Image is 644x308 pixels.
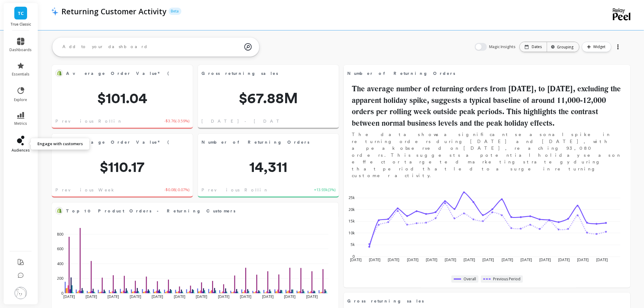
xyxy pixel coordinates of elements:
[52,159,193,174] span: $110.17
[347,70,455,77] span: Number of Returning Orders
[201,139,310,145] span: Number of Returning Orders
[314,187,335,193] span: +13.93k ( 3% )
[55,118,153,124] span: Previous Rolling 7-day
[15,287,27,299] img: profile picture
[493,277,520,282] span: Previous Period
[66,69,170,78] span: Average Order Value* (Returning)
[66,139,201,145] span: Average Order Value* (New)
[198,91,339,105] span: $67.88M
[14,121,27,126] span: metrics
[489,44,517,50] span: Magic Insights
[347,131,627,179] p: The data shows a significant seasonal spike in returning orders during [DATE] and [DATE], with a ...
[51,7,58,16] img: header icon
[201,70,278,77] span: Gross returning sales
[347,69,607,78] span: Number of Returning Orders
[201,187,299,193] span: Previous Rolling 7-day
[198,159,339,174] span: 14,311
[66,208,236,214] span: Top 10 Product Orders - Returning Customers
[12,72,30,77] span: essentials
[593,44,607,50] span: Widget
[244,39,252,55] img: magic search icon
[201,69,316,78] span: Gross returning sales
[61,6,166,16] p: Returning Customer Activity
[201,138,316,146] span: Number of Returning Orders
[14,97,27,102] span: explore
[66,207,316,215] span: Top 10 Product Orders - Returning Customers
[532,44,542,49] p: Dates
[164,118,189,124] span: -$3.76 ( -3.59% )
[55,187,116,193] span: Previous Week
[66,138,170,146] span: Average Order Value* (New)
[18,10,24,17] span: TC
[347,298,424,304] span: Gross returning sales
[347,297,607,305] span: Gross returning sales
[169,8,181,15] p: Beta
[582,42,611,52] button: Widget
[553,44,574,50] div: Grouping
[66,70,207,77] span: Average Order Value* (Returning)
[201,118,292,124] span: [DATE] - [DATE]
[164,187,189,193] span: -$0.08 ( -0.07% )
[10,22,32,27] p: True Classic
[52,91,193,105] span: $101.04
[10,47,32,52] span: dashboards
[12,148,30,153] span: audiences
[347,83,627,129] h2: The average number of returning orders from [DATE], to [DATE], excluding the apparent holiday spi...
[464,277,476,282] span: Overall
